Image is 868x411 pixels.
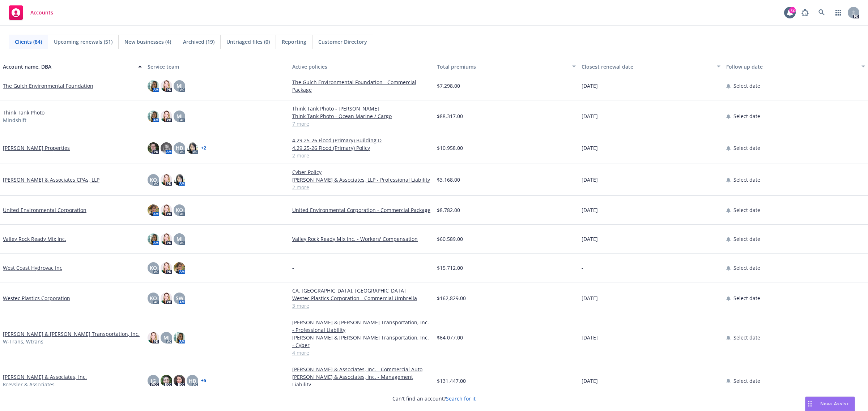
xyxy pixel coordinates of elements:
div: 72 [789,7,796,13]
div: Active policies [292,63,431,70]
span: Select date [733,112,760,120]
img: photo [148,204,159,216]
a: 4.29.25-26 Flood (Primary) Policy [292,144,431,152]
span: Accounts [30,10,53,16]
span: Select date [733,377,760,385]
a: Westec Plastics Corporation - Commercial Umbrella [292,294,431,302]
img: photo [148,80,159,92]
a: 7 more [292,120,431,127]
span: [DATE] [582,82,598,90]
span: - [292,264,294,272]
span: MJ [176,82,183,90]
span: W-Trans, Wtrans [3,338,43,345]
a: + 5 [201,378,206,383]
span: Select date [733,144,760,152]
span: Archived (19) [183,38,214,46]
a: United Environmental Corporation - Commercial Package [292,206,431,214]
a: + 2 [201,146,206,150]
span: Nova Assist [820,401,849,407]
a: Valley Rock Ready Mix Inc. [3,235,66,243]
a: [PERSON_NAME] & [PERSON_NAME] Transportation, Inc. - Cyber [292,334,431,349]
a: Think Tank Photo - [PERSON_NAME] [292,105,431,112]
span: [DATE] [582,112,598,120]
span: JG [151,377,156,385]
img: photo [161,262,172,274]
span: [DATE] [582,334,598,341]
span: Select date [733,294,760,302]
span: $10,958.00 [437,144,463,152]
a: [PERSON_NAME] & [PERSON_NAME] Transportation, Inc. - Professional Liability [292,319,431,334]
span: [DATE] [582,176,598,183]
img: photo [174,332,185,343]
a: [PERSON_NAME] & Associates, LLP - Professional Liability [292,176,431,183]
span: Kreysler & Associates [3,381,55,388]
span: Select date [733,206,760,214]
div: Closest renewal date [582,63,712,70]
img: photo [161,204,172,216]
button: Nova Assist [805,397,855,411]
a: Search [814,5,829,20]
img: photo [161,80,172,92]
a: Valley Rock Ready Mix Inc. - Workers' Compensation [292,235,431,243]
a: CA, [GEOGRAPHIC_DATA], [GEOGRAPHIC_DATA] [292,287,431,294]
span: Untriaged files (0) [226,38,270,46]
button: Active policies [289,58,434,75]
img: photo [161,142,172,154]
img: photo [161,375,172,386]
span: Select date [733,264,760,272]
span: Select date [733,334,760,341]
a: United Environmental Corporation [3,206,86,214]
span: [DATE] [582,377,598,385]
div: Total premiums [437,63,568,70]
a: Report a Bug [798,5,812,20]
span: MJ [176,112,183,120]
span: $131,447.00 [437,377,466,385]
img: photo [161,233,172,245]
span: Mindshift [3,116,26,124]
span: [DATE] [582,235,598,243]
span: Select date [733,82,760,90]
a: [PERSON_NAME] Properties [3,144,70,152]
img: photo [148,142,159,154]
span: HB [176,144,183,152]
a: 2 more [292,152,431,159]
img: photo [174,174,185,186]
a: Think Tank Photo - Ocean Marine / Cargo [292,112,431,120]
span: KO [150,176,157,183]
div: Follow up date [726,63,857,70]
span: $8,782.00 [437,206,460,214]
span: [DATE] [582,144,598,152]
span: $15,712.00 [437,264,463,272]
a: West Coast Hydrovac Inc [3,264,62,272]
img: photo [148,233,159,245]
span: Clients (84) [15,38,42,46]
a: The Gulch Environmental Foundation [3,82,93,90]
span: Can't find an account? [392,395,476,402]
a: 3 more [292,302,431,310]
span: $162,829.00 [437,294,466,302]
span: SW [176,294,183,302]
span: HB [189,377,196,385]
button: Total premiums [434,58,579,75]
div: Drag to move [805,397,814,411]
a: [PERSON_NAME] & [PERSON_NAME] Transportation, Inc. [3,330,140,338]
a: Switch app [831,5,846,20]
a: [PERSON_NAME] & Associates, Inc. - Management Liability [292,373,431,388]
button: Service team [145,58,289,75]
div: Service team [148,63,286,70]
img: photo [161,174,172,186]
span: KO [150,294,157,302]
span: Reporting [282,38,306,46]
img: photo [148,332,159,343]
span: KO [176,206,183,214]
span: $88,317.00 [437,112,463,120]
a: [PERSON_NAME] & Associates, Inc. - Commercial Auto [292,365,431,373]
span: - [582,264,583,272]
span: MJ [163,334,170,341]
a: Accounts [6,3,56,23]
